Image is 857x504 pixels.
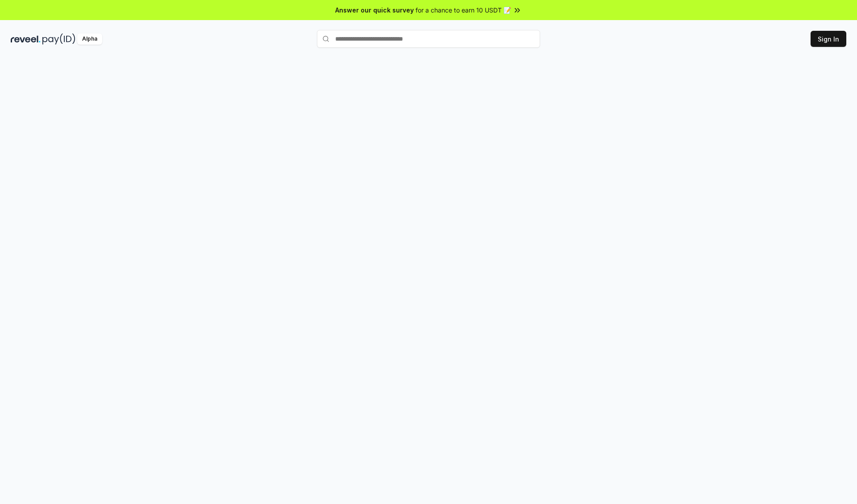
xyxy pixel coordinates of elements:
img: reveel_dark [11,33,41,45]
img: pay_id [42,33,75,45]
span: Answer our quick survey [335,5,414,15]
span: for a chance to earn 10 USDT 📝 [416,5,511,15]
div: Alpha [77,33,102,45]
button: Sign In [811,31,846,47]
